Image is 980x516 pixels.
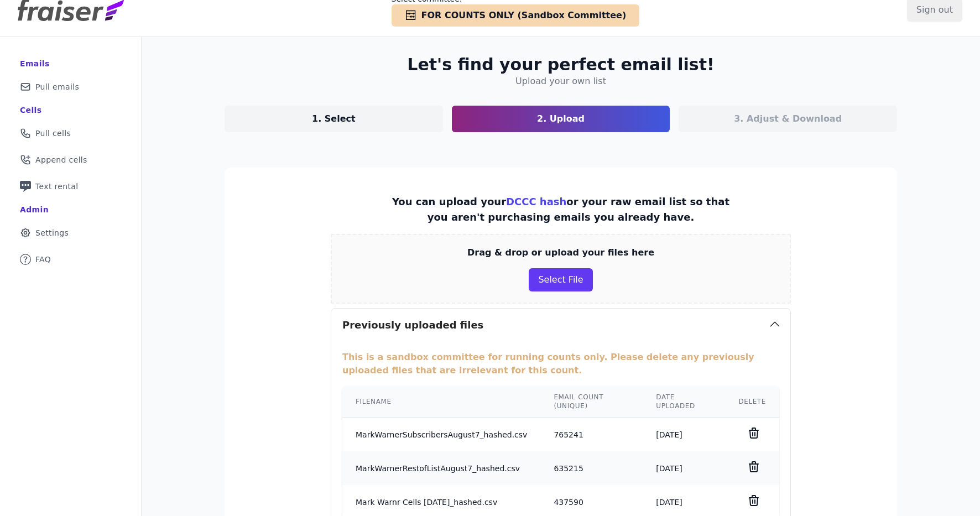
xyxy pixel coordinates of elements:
[342,451,540,485] td: MarkWarnerRestofListAugust7_hashed.csv
[540,451,643,485] td: 635215
[506,196,566,207] a: DCCC hash
[407,55,714,75] h2: Let's find your perfect email list!
[421,9,627,22] span: FOR COUNTS ONLY (Sandbox Committee)
[9,247,132,272] a: FAQ
[342,418,540,452] td: MarkWarnerSubscribersAugust7_hashed.csv
[515,75,606,88] h4: Upload your own list
[342,351,779,377] p: This is a sandbox committee for running counts only. Please delete any previously uploaded files ...
[35,227,69,238] span: Settings
[35,81,79,92] span: Pull emails
[540,386,643,418] th: Email count (unique)
[9,75,132,99] a: Pull emails
[540,418,643,452] td: 765241
[342,317,483,333] h3: Previously uploaded files
[9,221,132,245] a: Settings
[643,418,725,452] td: [DATE]
[529,268,592,291] button: Select File
[331,309,790,342] button: Previously uploaded files
[388,194,733,225] p: You can upload your or your raw email list so that you aren't purchasing emails you already have.
[452,106,670,132] a: 2. Upload
[20,58,50,69] div: Emails
[9,121,132,145] a: Pull cells
[35,154,87,165] span: Append cells
[35,254,51,265] span: FAQ
[734,112,842,126] p: 3. Adjust & Download
[725,386,779,418] th: Delete
[35,128,71,139] span: Pull cells
[35,181,79,192] span: Text rental
[537,112,585,126] p: 2. Upload
[467,246,654,259] p: Drag & drop or upload your files here
[20,204,49,215] div: Admin
[20,105,41,116] div: Cells
[225,106,443,132] a: 1. Select
[342,386,540,418] th: Filename
[643,451,725,485] td: [DATE]
[9,174,132,199] a: Text rental
[312,112,356,126] p: 1. Select
[643,386,725,418] th: Date uploaded
[9,148,132,172] a: Append cells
